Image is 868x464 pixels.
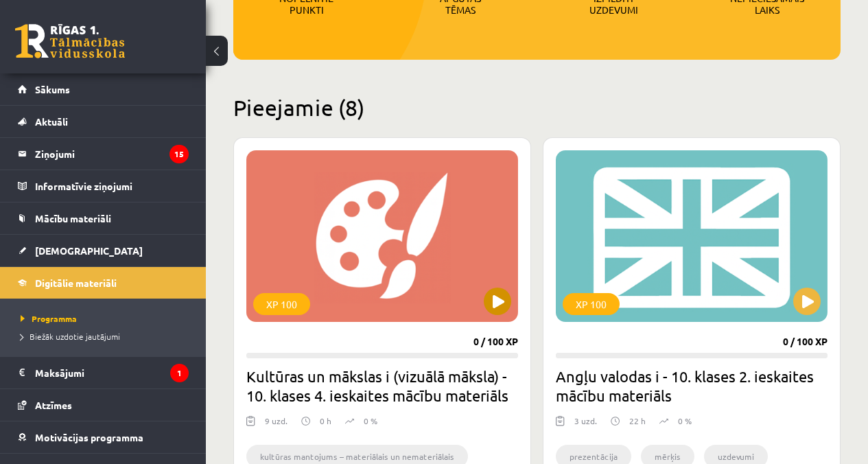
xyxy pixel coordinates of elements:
a: Mācību materiāli [18,202,189,234]
div: XP 100 [563,293,620,315]
span: Digitālie materiāli [35,277,117,289]
a: Motivācijas programma [18,421,189,453]
span: Sākums [35,83,70,95]
a: Digitālie materiāli [18,267,189,299]
span: Programma [21,313,77,324]
a: Sākums [18,73,189,105]
p: 0 h [320,415,331,427]
a: Atzīmes [18,389,189,421]
span: Biežāk uzdotie jautājumi [21,331,120,342]
i: 15 [169,145,189,163]
a: Ziņojumi15 [18,138,189,170]
h2: Angļu valodas i - 10. klases 2. ieskaites mācību materiāls [556,367,828,405]
p: 22 h [629,415,646,427]
a: Informatīvie ziņojumi [18,170,189,202]
div: XP 100 [253,293,310,315]
span: Mācību materiāli [35,212,111,224]
span: [DEMOGRAPHIC_DATA] [35,244,143,257]
a: Rīgas 1. Tālmācības vidusskola [15,24,125,58]
span: Aktuāli [35,115,68,128]
p: 0 % [678,415,692,427]
a: Maksājumi1 [18,357,189,388]
i: 1 [170,364,189,382]
h2: Kultūras un mākslas i (vizuālā māksla) - 10. klases 4. ieskaites mācību materiāls [246,367,518,405]
legend: Informatīvie ziņojumi [35,170,189,202]
div: 9 uzd. [265,415,288,435]
legend: Ziņojumi [35,138,189,170]
a: [DEMOGRAPHIC_DATA] [18,235,189,266]
a: Aktuāli [18,106,189,137]
p: 0 % [364,415,377,427]
span: Motivācijas programma [35,431,143,443]
div: 3 uzd. [574,415,597,435]
a: Programma [21,312,192,325]
span: Atzīmes [35,399,72,411]
h2: Pieejamie (8) [233,94,841,121]
legend: Maksājumi [35,357,189,388]
a: Biežāk uzdotie jautājumi [21,330,192,343]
